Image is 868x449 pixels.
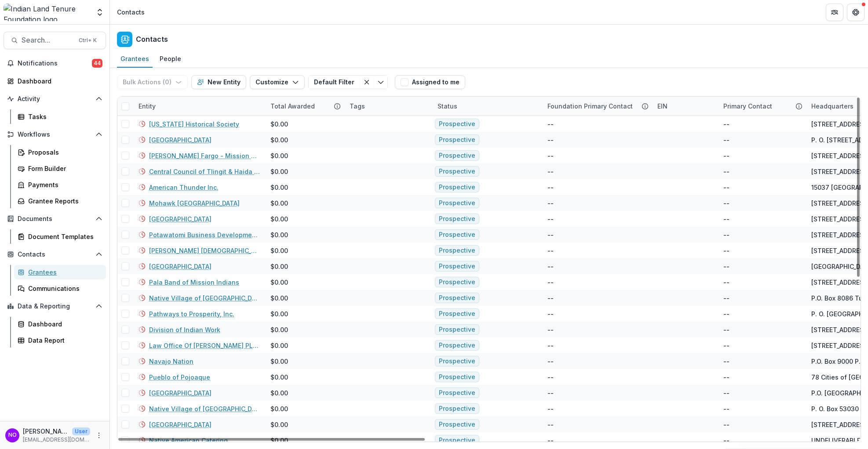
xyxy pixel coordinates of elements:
[439,231,475,239] span: Prospective
[270,404,288,413] div: $0.00
[4,32,106,49] button: Search...
[723,278,729,287] div: --
[723,214,729,224] div: --
[270,420,288,429] div: $0.00
[149,214,212,224] a: [GEOGRAPHIC_DATA]
[149,341,260,350] a: Law Office Of [PERSON_NAME] PLLC
[270,199,288,208] div: $0.00
[439,326,475,333] span: Prospective
[149,199,240,208] a: Mohawk [GEOGRAPHIC_DATA]
[723,436,729,445] div: --
[4,212,106,226] button: Open Documents
[149,278,239,287] a: Pala Band of Mission Indians
[547,278,554,287] div: --
[14,194,106,208] a: Grantee Reports
[265,97,344,116] div: Total Awarded
[723,199,729,208] div: --
[439,279,475,286] span: Prospective
[547,309,554,319] div: --
[723,373,729,382] div: --
[439,421,475,428] span: Prospective
[374,75,388,89] button: Toggle menu
[77,36,98,45] div: Ctrl + K
[149,167,260,176] a: Central Council of Tlingit & Haida Tribes of [US_STATE]
[270,167,288,176] div: $0.00
[547,199,554,208] div: --
[344,101,370,111] div: Tags
[149,404,260,413] a: Native Village of [GEOGRAPHIC_DATA]
[14,229,106,244] a: Document Templates
[439,136,475,144] span: Prospective
[547,357,554,366] div: --
[723,246,729,255] div: --
[149,151,260,160] a: [PERSON_NAME] Fargo - Mission and White River Offices
[28,112,99,121] div: Tasks
[14,161,106,176] a: Form Builder
[723,357,729,366] div: --
[4,56,106,70] button: Notifications44
[191,75,246,89] button: New Entity
[439,342,475,349] span: Prospective
[133,97,265,116] div: Entity
[270,357,288,366] div: $0.00
[270,325,288,334] div: $0.00
[723,388,729,398] div: --
[270,119,288,129] div: $0.00
[18,251,92,258] span: Contacts
[18,215,92,223] span: Documents
[133,101,161,111] div: Entity
[439,358,475,365] span: Prospective
[547,119,554,129] div: --
[270,388,288,398] div: $0.00
[149,357,193,366] a: Navajo Nation
[270,262,288,271] div: $0.00
[718,97,806,116] div: Primary Contact
[149,135,212,145] a: [GEOGRAPHIC_DATA]
[547,230,554,239] div: --
[547,388,554,398] div: --
[723,151,729,160] div: --
[439,168,475,175] span: Prospective
[542,97,652,116] div: Foundation Primary Contact
[344,97,432,116] div: Tags
[117,7,145,17] div: Contacts
[117,51,153,68] a: Grantees
[4,299,106,313] button: Open Data & Reporting
[28,164,99,173] div: Form Builder
[826,4,843,21] button: Partners
[4,92,106,106] button: Open Activity
[94,430,104,441] button: More
[432,97,542,116] div: Status
[718,101,777,111] div: Primary Contact
[28,268,99,277] div: Grantees
[270,309,288,319] div: $0.00
[439,120,475,128] span: Prospective
[117,75,188,89] button: Bulk Actions (0)
[395,75,465,89] button: Assigned to me
[149,230,260,239] a: Potawatomi Business Development Corporation
[149,420,212,429] a: [GEOGRAPHIC_DATA]
[270,135,288,145] div: $0.00
[547,404,554,413] div: --
[156,51,185,68] a: People
[270,373,288,382] div: $0.00
[270,341,288,350] div: $0.00
[542,101,638,111] div: Foundation Primary Contact
[149,309,234,319] a: Pathways to Prosperity, Inc.
[439,389,475,397] span: Prospective
[18,76,99,86] div: Dashboard
[149,293,260,303] a: Native Village of [GEOGRAPHIC_DATA]
[547,214,554,224] div: --
[156,52,185,65] div: People
[136,35,168,43] h2: Contacts
[439,405,475,413] span: Prospective
[149,262,212,271] a: [GEOGRAPHIC_DATA]
[547,183,554,192] div: --
[28,336,99,345] div: Data Report
[652,97,718,116] div: EIN
[4,74,106,88] a: Dashboard
[439,373,475,381] span: Prospective
[547,167,554,176] div: --
[439,310,475,318] span: Prospective
[270,214,288,224] div: $0.00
